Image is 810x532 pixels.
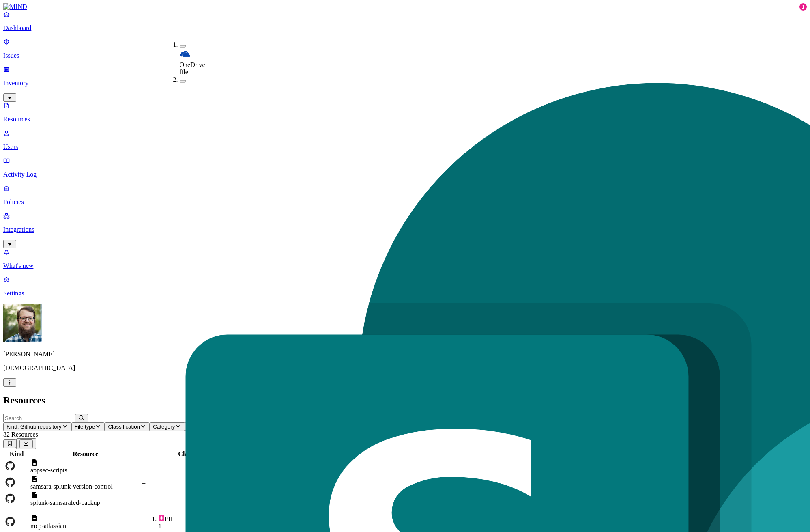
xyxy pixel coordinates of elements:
span: – [142,479,145,486]
img: github [4,493,16,504]
div: Classification [142,450,252,458]
div: Kind [4,450,29,458]
p: Dashboard [3,24,807,32]
a: Activity Log [3,157,807,178]
a: Integrations [3,212,807,247]
p: [PERSON_NAME] [3,351,807,358]
div: mcp-atlassian [30,522,140,530]
span: OneDrive file [180,61,205,75]
p: Integrations [3,226,807,233]
div: PII [158,515,252,523]
p: [DEMOGRAPHIC_DATA] [3,364,807,372]
p: Settings [3,290,807,297]
p: Issues [3,52,807,59]
span: Classification [108,424,140,430]
span: File type [75,424,95,430]
a: Issues [3,38,807,59]
img: github [4,460,16,472]
a: What's new [3,248,807,269]
a: Inventory [3,66,807,101]
span: – [142,463,145,470]
p: Resources [3,116,807,123]
img: onedrive [180,48,191,60]
div: splunk-samsarafed-backup [30,499,140,506]
img: github [4,476,16,488]
p: Policies [3,198,807,206]
div: samsara-splunk-version-control [30,483,140,490]
div: appsec-scripts [30,467,140,474]
a: Resources [3,102,807,123]
span: – [142,495,145,502]
span: Category [153,424,175,430]
a: Policies [3,185,807,206]
div: 1 [158,523,252,530]
img: pii [158,515,165,521]
h2: Resources [3,395,807,406]
p: What's new [3,262,807,269]
span: 82 Resources [3,431,38,438]
span: Kind: Github repository [6,424,62,430]
a: Dashboard [3,11,807,32]
img: github [4,516,16,527]
a: Users [3,129,807,151]
a: Settings [3,276,807,297]
img: MIND [3,3,27,11]
p: Users [3,143,807,151]
p: Activity Log [3,171,807,178]
div: Resource [30,450,140,458]
div: 1 [799,3,807,11]
img: Rick Heil [3,304,42,342]
input: Search [3,414,75,422]
p: Inventory [3,80,807,87]
a: MIND [3,3,807,11]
